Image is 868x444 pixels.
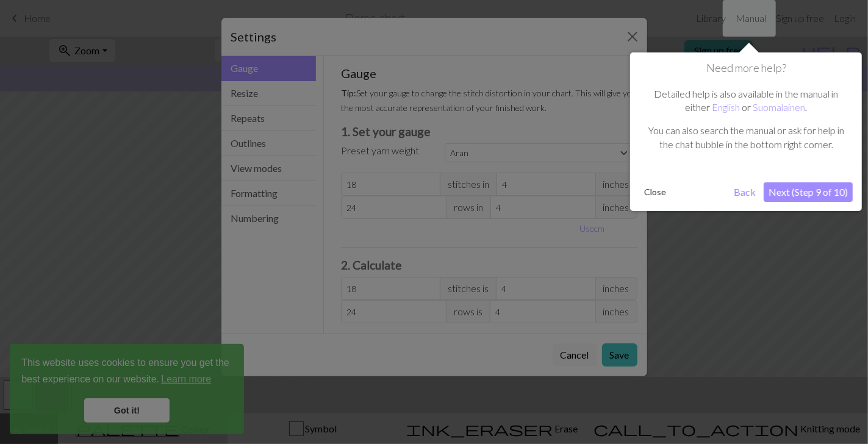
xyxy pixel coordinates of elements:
[729,182,761,202] button: Back
[712,101,740,113] a: English
[764,182,853,202] button: Next (Step 9 of 10)
[630,52,862,211] div: Need more help?
[753,101,805,113] a: Suomalainen
[639,183,671,201] button: Close
[645,124,847,151] p: You can also search the manual or ask for help in the chat bubble in the bottom right corner.
[639,62,853,75] h1: Need more help?
[645,87,847,115] p: Detailed help is also available in the manual in either or .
